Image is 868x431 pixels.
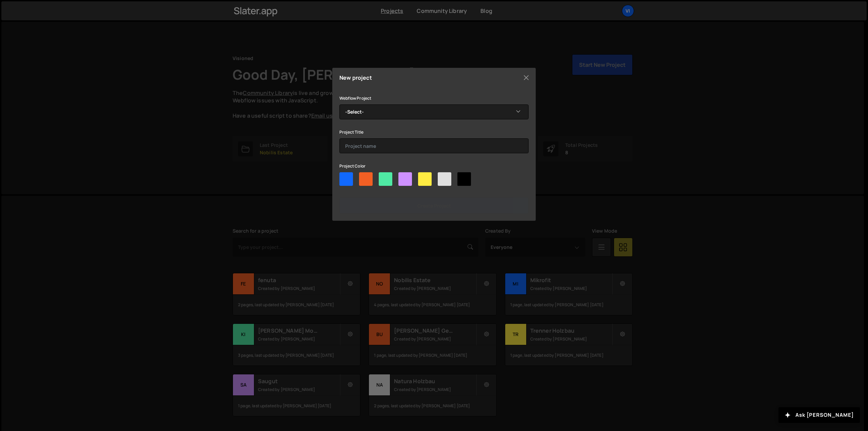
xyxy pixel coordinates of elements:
[339,95,371,102] label: Webflow Project
[521,73,531,83] button: Close
[339,197,529,214] input: Create project
[339,138,529,153] input: Project name
[778,407,860,423] button: Ask [PERSON_NAME]
[339,163,366,170] label: Project Color
[339,129,363,136] label: Project Title
[339,75,372,80] h5: New project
